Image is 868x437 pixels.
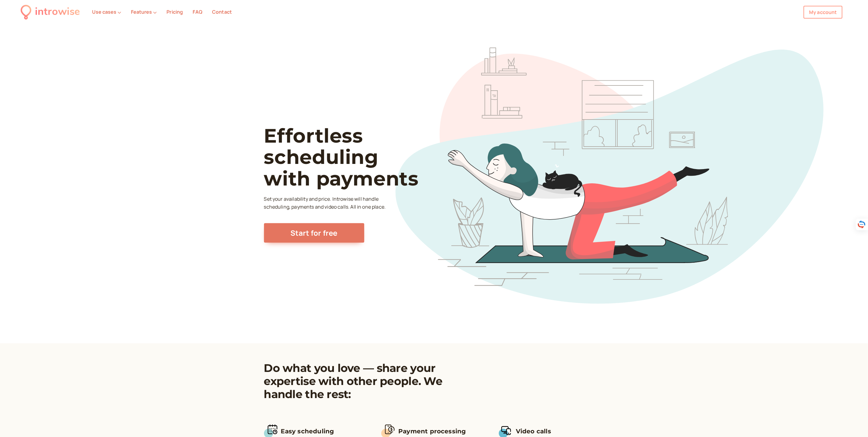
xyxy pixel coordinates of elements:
a: Pricing [166,9,183,15]
div: introwise [35,4,80,20]
h1: Effortless scheduling with payments [264,125,441,189]
p: Set your availability and price. Introwise will handle scheduling, payments and video calls. All ... [264,195,387,211]
iframe: Chat Widget [838,408,868,437]
h3: Payment processing [398,426,487,436]
h3: Easy scheduling [281,426,369,436]
h2: Do what you love — share your expertise with other people. We handle the rest: [264,362,477,401]
a: My account [804,6,842,19]
a: Contact [212,9,232,15]
a: FAQ [193,9,202,15]
button: Use cases [92,9,121,15]
h3: Video calls [516,426,604,436]
a: Start for free [264,223,364,243]
a: introwise [21,4,80,20]
button: Features [131,9,157,15]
